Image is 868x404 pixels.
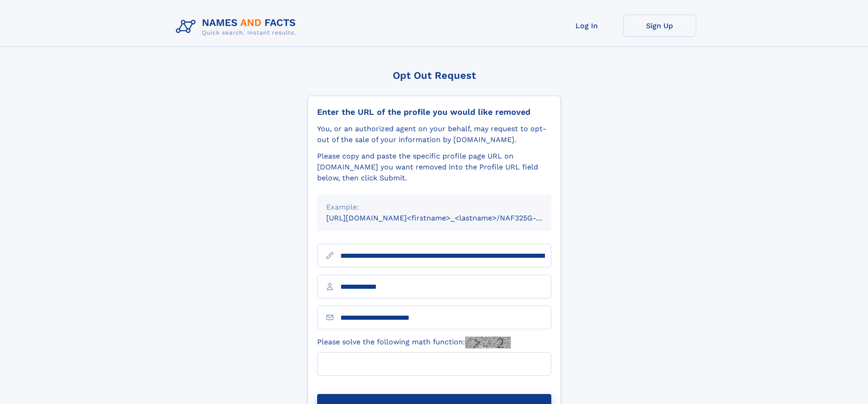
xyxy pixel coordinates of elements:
[326,202,542,213] div: Example:
[317,123,551,145] div: You, or an authorized agent on your behalf, may request to opt-out of the sale of your informatio...
[550,15,623,37] a: Log In
[623,15,696,37] a: Sign Up
[317,107,551,117] div: Enter the URL of the profile you would like removed
[326,214,569,222] small: [URL][DOMAIN_NAME]<firstname>_<lastname>/NAF325G-xxxxxxxx
[172,15,303,39] img: Logo Names and Facts
[317,337,511,348] label: Please solve the following math function:
[317,151,551,184] div: Please copy and paste the specific profile page URL on [DOMAIN_NAME] you want removed into the Pr...
[308,70,561,81] div: Opt Out Request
